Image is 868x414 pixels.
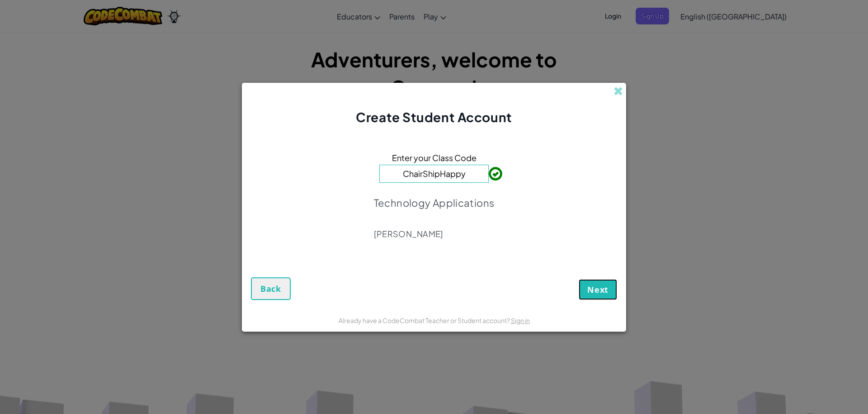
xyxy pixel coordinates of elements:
span: Back [260,283,281,294]
p: [PERSON_NAME] [374,228,495,239]
span: Already have a CodeCombat Teacher or Student account? [339,316,511,324]
span: Enter your Class Code [392,151,476,164]
button: Back [251,277,291,300]
a: Sign in [511,316,530,324]
span: Create Student Account [356,109,512,125]
button: Next [579,279,617,300]
span: Next [587,284,609,295]
p: Technology Applications [374,196,495,209]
